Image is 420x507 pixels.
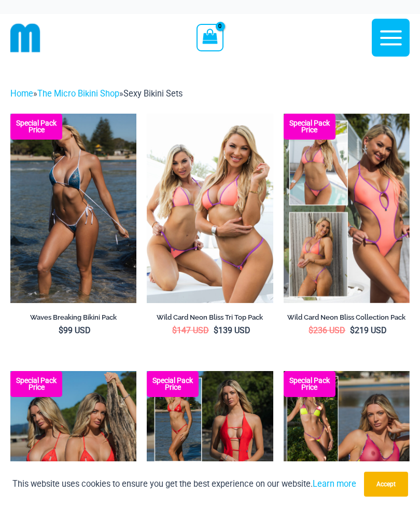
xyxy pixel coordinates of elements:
[147,114,273,303] a: Wild Card Neon Bliss Tri Top PackWild Card Neon Bliss Tri Top Pack BWild Card Neon Bliss Tri Top ...
[37,89,119,99] a: The Micro Bikini Shop
[10,313,136,325] a: Waves Breaking Bikini Pack
[59,325,91,335] bdi: 99 USD
[284,313,410,322] h2: Wild Card Neon Bliss Collection Pack
[197,24,223,51] a: View Shopping Cart, empty
[123,89,183,99] span: Sexy Bikini Sets
[350,325,387,335] bdi: 219 USD
[284,114,410,303] img: Collection Pack (7)
[284,120,335,133] b: Special Pack Price
[364,472,408,497] button: Accept
[10,89,183,99] span: » »
[147,313,273,325] a: Wild Card Neon Bliss Tri Top Pack
[10,120,62,133] b: Special Pack Price
[172,325,209,335] bdi: 147 USD
[147,114,273,303] img: Wild Card Neon Bliss Tri Top Pack
[309,325,345,335] bdi: 236 USD
[10,23,40,53] img: cropped mm emblem
[284,377,335,391] b: Special Pack Price
[10,114,136,303] img: Waves Breaking Ocean 312 Top 456 Bottom 08
[313,479,356,489] a: Learn more
[214,325,218,335] span: $
[10,377,62,391] b: Special Pack Price
[10,114,136,303] a: Waves Breaking Ocean 312 Top 456 Bottom 08 Waves Breaking Ocean 312 Top 456 Bottom 04Waves Breaki...
[350,325,355,335] span: $
[12,477,356,491] p: This website uses cookies to ensure you get the best experience on our website.
[10,313,136,322] h2: Waves Breaking Bikini Pack
[284,313,410,325] a: Wild Card Neon Bliss Collection Pack
[214,325,250,335] bdi: 139 USD
[59,325,63,335] span: $
[172,325,177,335] span: $
[309,325,313,335] span: $
[147,313,273,322] h2: Wild Card Neon Bliss Tri Top Pack
[147,377,199,391] b: Special Pack Price
[284,114,410,303] a: Collection Pack (7) Collection Pack B (1)Collection Pack B (1)
[10,89,33,99] a: Home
